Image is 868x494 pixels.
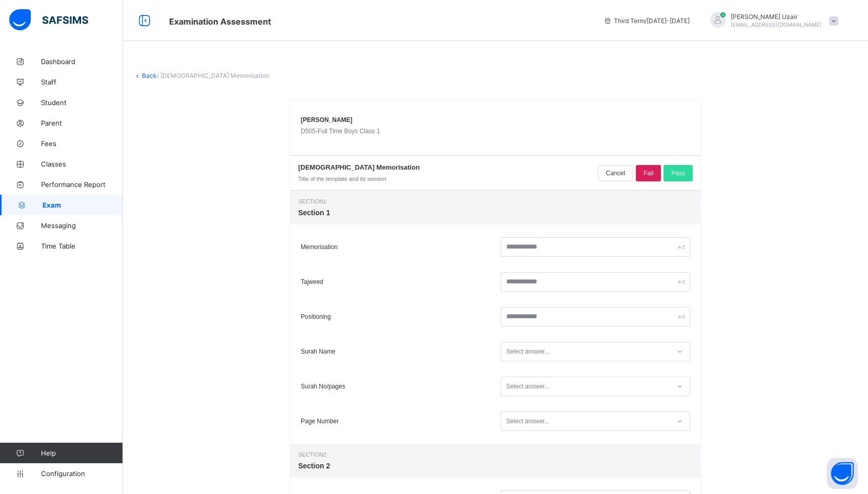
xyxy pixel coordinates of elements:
span: Dashboard [41,57,123,66]
span: Tajweed [301,278,323,285]
span: Title of the template and its session [298,176,386,182]
span: Fees [41,139,123,148]
span: Performance Report [41,180,123,189]
span: Help [41,449,122,457]
span: Positioning [301,313,331,320]
button: Open asap [827,458,858,489]
span: Section 1 [298,198,693,204]
img: safsims [9,9,88,31]
span: Memorisation [301,243,338,251]
span: Messaging [41,221,123,230]
span: Class Arm Broadsheet [169,16,271,27]
span: [PERSON_NAME] [301,116,353,123]
span: Student [41,98,123,107]
div: Select answer... [506,342,550,361]
span: Surah No/pages [301,383,345,390]
span: Pass [671,170,685,177]
span: Section 2 [298,462,693,470]
span: Page Number [301,418,339,425]
span: Classes [41,160,123,168]
span: Section 2 [298,451,693,458]
span: Surah Name [301,348,335,355]
span: Exam [43,201,123,209]
div: Select answer... [506,377,550,396]
span: Fail [644,170,653,177]
div: Select answer... [506,411,550,431]
span: / [DEMOGRAPHIC_DATA] Memorisation [157,72,270,79]
span: [DEMOGRAPHIC_DATA] Memorisation [298,163,420,171]
span: Configuration [41,469,122,478]
span: Parent [41,119,123,127]
span: [EMAIL_ADDRESS][DOMAIN_NAME] [731,22,821,28]
span: session/term information [604,17,690,25]
span: Time Table [41,242,123,250]
span: D505 - Full Time Boys Class 1 [301,128,380,135]
span: Staff [41,78,123,86]
a: Back [142,72,157,79]
div: SheikhUzair [700,12,843,29]
span: Cancel [606,170,625,177]
span: Section 1 [298,209,693,217]
span: [PERSON_NAME] Uzair [731,13,821,20]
